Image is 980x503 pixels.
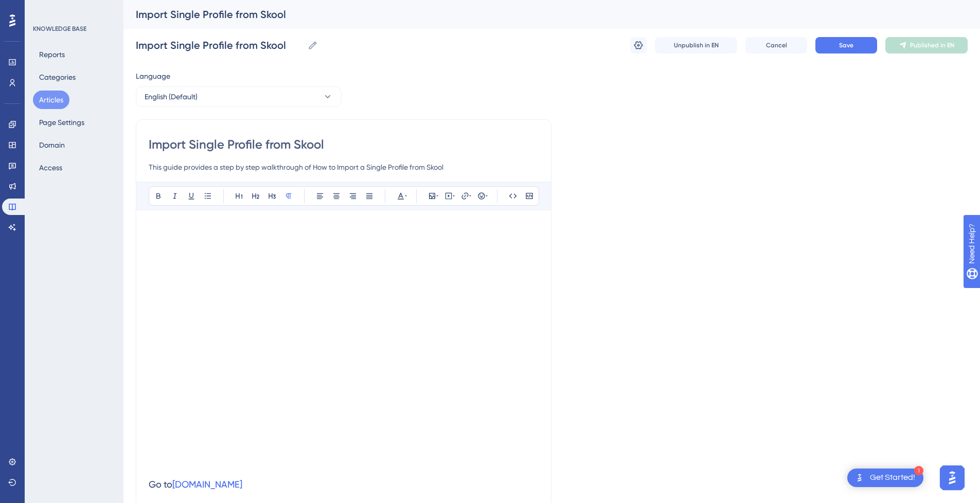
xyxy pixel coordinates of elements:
[136,7,942,22] div: Import Single Profile from Skool
[149,136,539,153] input: Article Title
[136,86,342,107] button: English (Default)
[33,91,69,109] button: Articles
[24,3,64,15] span: Need Help?
[937,462,968,493] iframe: UserGuiding AI Assistant Launcher
[136,70,170,82] span: Language
[172,479,242,490] a: [DOMAIN_NAME]
[33,68,82,86] button: Categories
[870,472,915,483] div: Get Started!
[914,466,923,475] div: 1
[145,91,198,103] span: English (Default)
[149,479,172,490] span: Go to
[149,223,539,471] iframe: How to Import Single Profile from Skool
[136,38,304,52] input: Article Name
[33,25,86,33] div: KNOWLEDGE BASE
[839,41,853,49] span: Save
[33,45,71,64] button: Reports
[815,37,877,53] button: Save
[885,37,968,53] button: Published in EN
[33,113,91,132] button: Page Settings
[910,41,954,49] span: Published in EN
[674,41,719,49] span: Unpublish in EN
[766,41,787,49] span: Cancel
[853,472,866,484] img: launcher-image-alternative-text
[33,158,68,177] button: Access
[655,37,737,53] button: Unpublish in EN
[149,161,539,173] input: Article Description
[33,136,71,154] button: Domain
[847,469,923,487] div: Open Get Started! checklist, remaining modules: 1
[745,37,807,53] button: Cancel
